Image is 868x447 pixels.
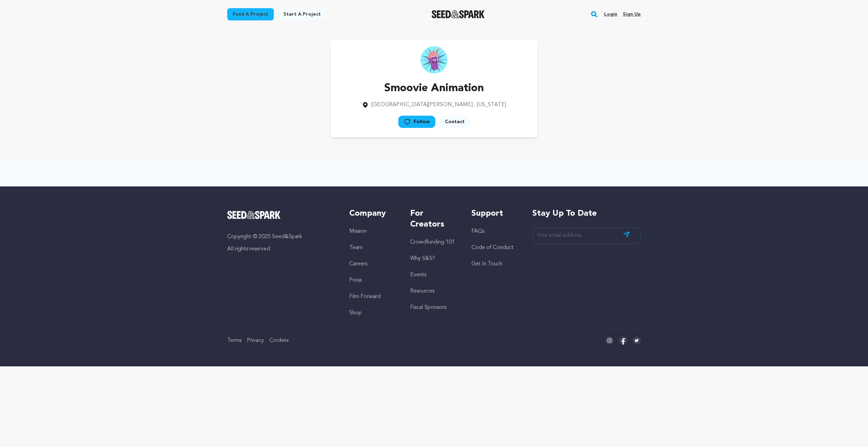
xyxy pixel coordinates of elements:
a: Get In Touch [471,261,502,267]
a: Follow [398,116,435,128]
h5: Stay up to date [532,208,641,219]
a: Login [604,9,617,20]
p: All rights reserved [227,245,336,253]
a: Events [410,272,426,278]
a: Cookies [269,338,288,343]
h5: For Creators [410,208,457,230]
a: Shop [349,310,362,316]
a: Film Forward [349,294,381,299]
a: Terms [227,338,241,343]
a: Careers [349,261,367,267]
a: Team [349,245,363,250]
a: Start a project [278,8,326,20]
a: Sign up [623,9,641,20]
a: Seed&Spark Homepage [432,10,485,18]
img: Seed&Spark Logo [227,211,281,219]
a: Why S&S? [410,256,435,261]
span: [GEOGRAPHIC_DATA][PERSON_NAME] [371,102,473,107]
input: Your email address [532,227,641,244]
span: , [US_STATE] [474,102,506,107]
a: Press [349,278,362,283]
a: Fund a project [227,8,274,20]
a: Resources [410,288,434,294]
h5: Company [349,208,397,219]
a: Crowdfunding 101 [410,239,455,245]
p: Copyright © 2025 Seed&Spark [227,233,336,241]
h5: Support [471,208,519,219]
img: https://seedandspark-static.s3.us-east-2.amazonaws.com/images/User/002/236/294/medium/3e4a48f477e... [420,46,448,73]
img: Seed&Spark Logo Dark Mode [432,10,485,18]
a: Mission [349,229,367,234]
a: FAQs [471,229,484,234]
a: Seed&Spark Homepage [227,211,336,219]
p: Smoovie Animation [362,80,506,97]
a: Privacy [247,338,264,343]
a: Fiscal Sponsors [410,305,446,310]
a: Contact [439,116,470,128]
a: Code of Conduct [471,245,514,250]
